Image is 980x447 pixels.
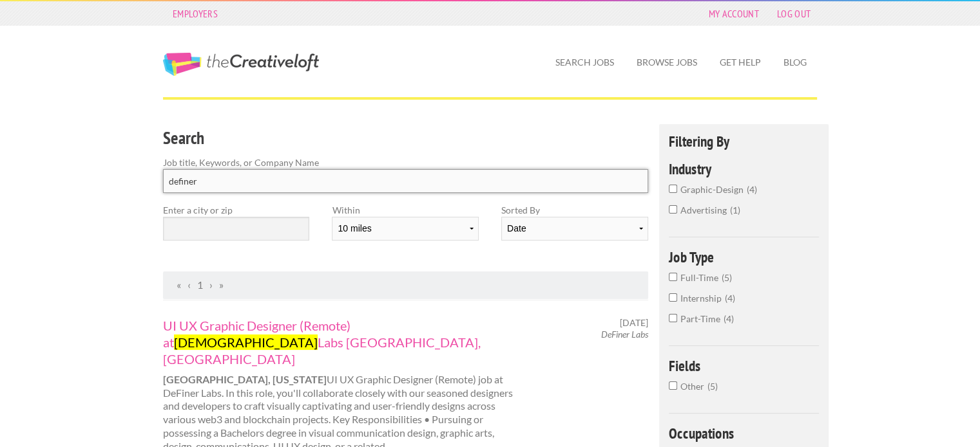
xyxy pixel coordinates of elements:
span: 5 [707,381,718,392]
em: DeFiner Labs [601,329,648,340]
span: [DATE] [620,317,648,329]
span: Part-Time [680,313,724,324]
span: 4 [725,293,735,304]
span: Other [680,381,707,392]
a: Employers [166,5,224,23]
span: Internship [680,293,725,304]
a: Page 1 [197,278,203,291]
span: Previous Page [187,278,191,291]
span: Last Page, Page 1 [219,278,224,291]
a: Search Jobs [545,48,624,77]
span: graphic-design [680,184,747,195]
label: Within [332,203,478,217]
input: graphic-design4 [669,185,677,193]
label: Sorted By [501,203,648,217]
a: UI UX Graphic Designer (Remote) at[DEMOGRAPHIC_DATA]Labs [GEOGRAPHIC_DATA], [GEOGRAPHIC_DATA] [163,317,521,367]
input: Other5 [669,381,677,390]
input: Part-Time4 [669,314,677,322]
a: Blog [773,48,817,77]
mark: [DEMOGRAPHIC_DATA] [174,334,318,350]
strong: [GEOGRAPHIC_DATA], [US_STATE] [163,373,327,385]
h3: Search [163,126,648,151]
h4: Fields [669,358,819,373]
input: Search [163,169,648,193]
span: 4 [747,184,757,195]
a: Log Out [771,5,817,23]
h4: Industry [669,161,819,176]
a: Browse Jobs [626,48,707,77]
h4: Filtering By [669,134,819,149]
span: 1 [730,205,740,215]
a: The Creative Loft [163,53,319,76]
a: Get Help [709,48,771,77]
h4: Occupations [669,426,819,441]
label: Job title, Keywords, or Company Name [163,156,648,169]
label: Enter a city or zip [163,203,309,217]
span: Full-Time [680,272,722,283]
span: advertising [680,205,730,215]
span: 5 [722,272,732,283]
select: Sort results by [501,217,648,241]
input: advertising1 [669,205,677,214]
h4: Job Type [669,250,819,264]
span: 4 [724,313,734,324]
a: My Account [702,5,765,23]
input: Internship4 [669,293,677,302]
span: Next Page [209,278,213,291]
span: First Page [177,278,181,291]
input: Full-Time5 [669,273,677,281]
